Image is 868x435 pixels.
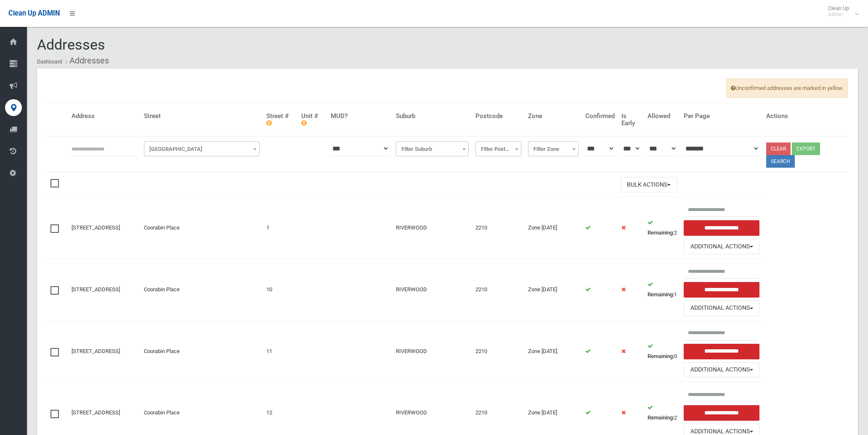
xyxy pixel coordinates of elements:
h4: Actions [766,113,844,120]
strong: Remaining: [648,353,674,359]
button: Bulk Actions [621,177,677,192]
button: Additional Actions [684,362,759,378]
td: 0 [644,320,680,382]
td: 11 [263,320,298,382]
a: Clear [766,142,791,155]
h4: Address [72,113,137,120]
a: [STREET_ADDRESS] [72,286,120,293]
td: Zone [DATE] [525,259,582,321]
h4: Zone [528,113,579,120]
h4: Suburb [396,113,469,120]
td: Coorabin Place [141,197,263,259]
span: Clean Up [824,5,857,18]
td: Zone [DATE] [525,320,582,382]
button: Search [766,155,795,168]
small: Admin [828,11,849,18]
strong: Remaining: [648,229,674,236]
span: Filter Postcode [478,143,519,155]
span: Filter Zone [528,141,579,156]
span: Filter Postcode [475,141,521,156]
h4: Per Page [684,113,759,120]
a: [STREET_ADDRESS] [72,409,120,416]
h4: MUD? [331,113,389,120]
span: Filter Zone [530,143,576,155]
span: Filter Suburb [396,141,469,156]
span: Filter Street [146,143,257,155]
span: Filter Suburb [398,143,467,155]
h4: Street # [266,113,295,127]
td: 2 [644,197,680,259]
h4: Allowed [648,113,677,120]
button: Export [792,142,820,155]
span: Clean Up ADMIN [8,9,60,17]
a: [STREET_ADDRESS] [72,348,120,354]
td: 1 [644,259,680,321]
td: RIVERWOOD [393,259,472,321]
span: Addresses [37,36,105,53]
a: [STREET_ADDRESS] [72,224,120,231]
td: RIVERWOOD [393,320,472,382]
h4: Postcode [475,113,521,120]
strong: Remaining: [648,291,674,298]
button: Additional Actions [684,239,759,254]
td: Zone [DATE] [525,197,582,259]
span: Filter Street [144,141,260,156]
td: 2210 [472,320,525,382]
h4: Confirmed [585,113,615,120]
h4: Street [144,113,260,120]
td: Coorabin Place [141,259,263,321]
td: 10 [263,259,298,321]
h4: Is Early [621,113,641,127]
button: Additional Actions [684,301,759,316]
td: 1 [263,197,298,259]
li: Addresses [64,53,109,69]
td: RIVERWOOD [393,197,472,259]
td: Coorabin Place [141,320,263,382]
span: Unconfirmed addresses are marked in yellow. [726,79,848,98]
strong: Remaining: [648,414,674,421]
td: 2210 [472,259,525,321]
a: Dashboard [37,59,62,65]
td: 2210 [472,197,525,259]
h4: Unit # [301,113,324,127]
